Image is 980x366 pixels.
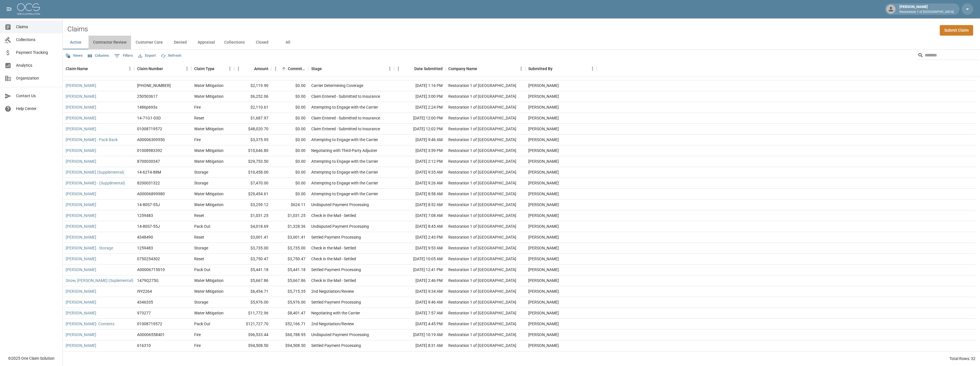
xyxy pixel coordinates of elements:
a: [PERSON_NAME] [66,93,96,99]
div: 0750254302 [137,256,160,262]
div: $1,031.25 [234,210,271,221]
div: Committed Amount [288,61,306,77]
div: Water Mitigation [194,148,224,153]
div: Undisputed Payment Processing [311,332,369,337]
div: Water Mitigation [194,310,224,316]
div: $0.00 [271,189,308,200]
div: Restoration 1 of Evansville [448,310,516,316]
div: $5,441.18 [271,265,308,275]
div: Restoration 1 of Evansville [448,126,516,132]
div: $1,031.25 [271,210,308,221]
div: $5,715.35 [271,286,308,297]
a: [PERSON_NAME] [66,343,96,348]
div: [DATE] 9:26 AM [394,178,445,189]
button: open drawer [3,3,15,15]
div: Restoration 1 of Evansville [448,288,516,294]
div: $0.00 [271,167,308,178]
div: Check in the Mail - Settled [311,278,356,283]
div: A00006558401 [137,332,165,337]
div: 01008719572 [137,126,162,132]
button: Closed [249,36,275,49]
button: Denied [167,36,193,49]
button: Appraisal [193,36,220,49]
div: 250503617 [137,93,158,99]
div: Fire [194,104,201,110]
div: Company Name [445,61,525,77]
div: Date Submitted [394,61,445,77]
div: $5,441.18 [234,265,271,275]
div: Water Mitigation [194,288,224,294]
div: A00006309550 [137,137,165,143]
div: $0.00 [271,80,308,91]
div: $96,533.44 [234,330,271,340]
div: 4346335 [137,299,153,305]
button: Sort [246,65,254,73]
div: $0.00 [271,124,308,135]
a: [PERSON_NAME] [66,213,96,218]
div: Undisputed Payment Processing [311,202,369,208]
div: Restoration 1 of Evansville [448,191,516,197]
div: Amanda Murry [528,115,559,121]
div: Restoration 1 of Evansville [448,115,516,121]
div: Water Mitigation [194,83,224,88]
button: Customer Care [131,36,167,49]
div: 616310 [137,343,151,348]
div: Restoration 1 of Evansville [448,83,516,88]
div: Reset [194,234,204,240]
div: Amanda Murry [528,202,559,208]
div: Restoration 1 of Evansville [448,223,516,229]
a: [PERSON_NAME] [66,191,96,197]
div: Claim Name [66,61,88,77]
div: $11,772.96 [234,308,271,319]
div: $0.00 [271,178,308,189]
div: Water Mitigation [194,191,224,197]
div: Submitted By [528,61,553,77]
div: Restoration 1 of Evansville [448,321,516,327]
div: $4,018.69 [234,221,271,232]
div: $0.00 [271,145,308,156]
div: Amanda Murry [528,321,559,327]
button: Show filters [113,51,134,60]
span: Collections [16,37,58,43]
div: Carrier Determining Coverage [311,83,363,88]
div: Amanda Murry [528,267,559,273]
div: Attempting to Engage with the Carrier [311,104,378,110]
div: Storage [194,245,208,251]
div: Attempting to Engage with the Carrier [311,191,378,197]
div: [DATE] 9:35 AM [394,167,445,178]
div: $624.11 [271,200,308,210]
a: [PERSON_NAME] [66,234,96,240]
a: [PERSON_NAME] [66,83,96,88]
div: [DATE] 9:46 AM [394,297,445,308]
a: [PERSON_NAME] [66,148,96,153]
div: $5,976.00 [271,297,308,308]
span: Analytics [16,62,58,68]
div: Date Submitted [414,61,443,77]
div: $0.00 [271,156,308,167]
div: Reset [194,256,204,262]
div: 14-71G1-03D [137,115,161,121]
div: 4348490 [137,234,153,240]
a: Submit Claim [940,25,973,36]
div: [DATE] 10:05 AM [394,254,445,265]
div: Pack Out [194,267,210,273]
button: Menu [394,64,403,73]
div: Restoration 1 of Evansville [448,158,516,164]
button: Views [64,51,84,60]
div: Amanda Murry [528,83,559,88]
div: [DATE] 3:00 PM [394,91,445,102]
div: $0.00 [271,91,308,102]
div: Storage [194,180,208,186]
a: [PERSON_NAME] - Pack Back [66,137,118,143]
div: Amanda Murry [528,278,559,283]
div: Claim Entered - Submitted to Insurance [311,115,380,121]
div: Negotiating with Third-Party Adjuster [311,148,377,153]
div: [DATE] 10:19 AM [394,330,445,340]
div: $1,328.36 [271,221,308,232]
div: Restoration 1 of Evansville [448,93,516,99]
div: [DATE] 12:00 PM [394,113,445,124]
a: [PERSON_NAME] [66,126,96,132]
a: [PERSON_NAME] [66,115,96,121]
div: Check in the Mail - Settled [311,256,356,262]
div: Company Name [448,61,477,77]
